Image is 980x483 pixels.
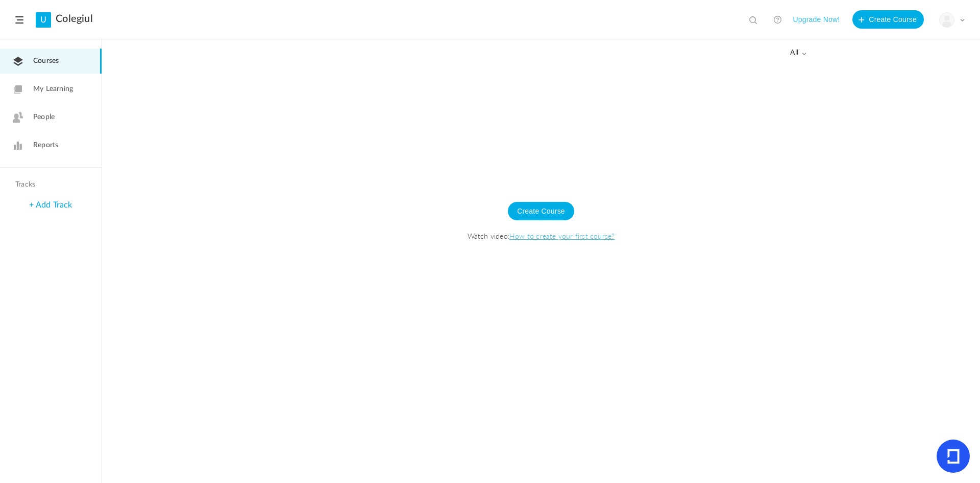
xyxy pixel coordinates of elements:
h4: Tracks [15,180,84,189]
img: user-image.png [940,13,954,27]
span: Courses [33,56,59,66]
button: Create Course [508,202,574,220]
a: How to create your first course? [509,231,615,241]
span: all [790,49,806,57]
a: + Add Track [29,201,72,209]
a: U [36,12,51,28]
a: Colegiul [56,13,93,25]
span: Watch video: [112,231,970,241]
span: Reports [33,140,58,151]
span: My Learning [33,84,73,95]
span: People [33,112,55,123]
button: Create Course [852,10,924,29]
button: Upgrade Now! [793,10,840,29]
